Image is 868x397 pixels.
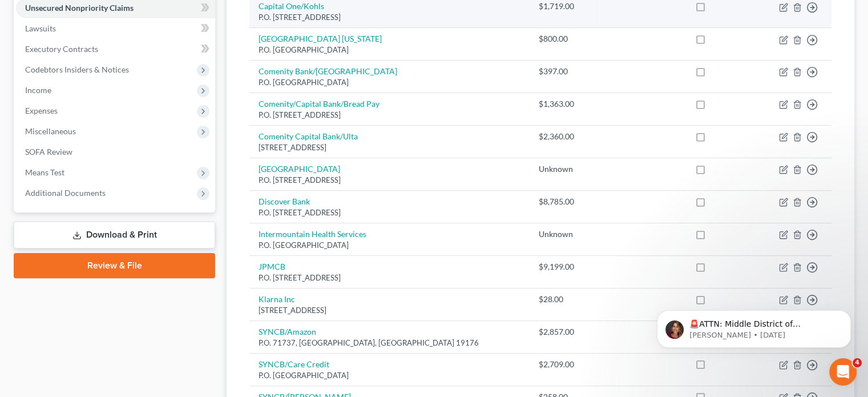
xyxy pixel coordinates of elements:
[539,1,589,12] div: $1,719.00
[259,338,520,348] div: P.O. 71737, [GEOGRAPHIC_DATA], [GEOGRAPHIC_DATA] 19176
[259,370,520,381] div: P.O. [GEOGRAPHIC_DATA]
[259,272,520,283] div: P.O. [STREET_ADDRESS]
[25,126,76,136] span: Miscellaneous
[829,358,857,386] iframe: Intercom live chat
[539,261,589,272] div: $9,199.00
[259,1,324,11] a: Capital One/Kohls
[16,39,215,59] a: Executory Contracts
[539,131,589,142] div: $2,360.00
[14,253,215,278] a: Review & File
[539,294,589,305] div: $28.00
[259,240,520,251] div: P.O. [GEOGRAPHIC_DATA]
[259,305,520,316] div: [STREET_ADDRESS]
[640,286,868,366] iframe: Intercom notifications message
[539,228,589,240] div: Unknown
[259,327,316,336] a: SYNCB/Amazon
[259,99,380,109] a: Comenity/Capital Bank/Bread Pay
[16,142,215,162] a: SOFA Review
[539,359,589,370] div: $2,709.00
[259,110,520,121] div: P.O. [STREET_ADDRESS]
[25,85,51,95] span: Income
[14,222,215,248] a: Download & Print
[25,167,64,177] span: Means Test
[259,207,520,218] div: P.O. [STREET_ADDRESS]
[259,131,358,141] a: Comenity Capital Bank/Ulta
[25,188,106,198] span: Additional Documents
[259,359,329,369] a: SYNCB/Care Credit
[539,66,589,77] div: $397.00
[259,262,285,271] a: JPMCB
[539,33,589,45] div: $800.00
[25,65,129,74] span: Codebtors Insiders & Notices
[539,326,589,338] div: $2,857.00
[259,66,397,76] a: Comenity Bank/[GEOGRAPHIC_DATA]
[25,44,98,54] span: Executory Contracts
[259,142,520,153] div: [STREET_ADDRESS]
[25,147,72,157] span: SOFA Review
[16,18,215,39] a: Lawsuits
[25,106,58,115] span: Expenses
[25,23,56,33] span: Lawsuits
[259,164,340,174] a: [GEOGRAPHIC_DATA]
[259,77,520,88] div: P.O. [GEOGRAPHIC_DATA]
[259,294,295,304] a: Klarna Inc
[539,98,589,110] div: $1,363.00
[259,175,520,186] div: P.O. [STREET_ADDRESS]
[259,34,382,43] a: [GEOGRAPHIC_DATA] [US_STATE]
[259,45,520,55] div: P.O. [GEOGRAPHIC_DATA]
[25,3,134,13] span: Unsecured Nonpriority Claims
[259,12,520,23] div: P.O. [STREET_ADDRESS]
[853,358,862,367] span: 4
[259,197,310,206] a: Discover Bank
[539,196,589,207] div: $8,785.00
[259,229,366,239] a: Intermountain Health Services
[539,163,589,175] div: Unknown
